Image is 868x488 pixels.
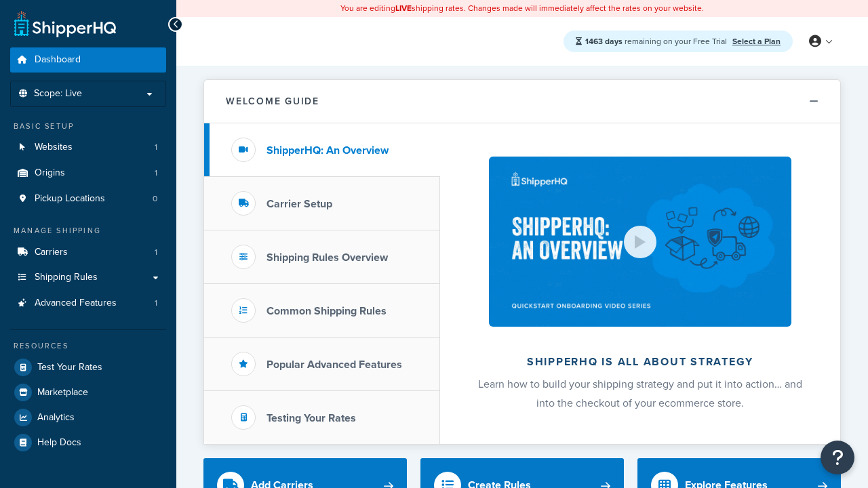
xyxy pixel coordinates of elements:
[35,272,98,283] span: Shipping Rules
[821,441,854,474] button: Open Resource Center
[732,35,781,47] a: Select a Plan
[10,161,166,186] li: Origins
[10,135,166,160] li: Websites
[10,121,166,132] div: Basic Setup
[155,298,157,309] span: 1
[267,359,402,371] h3: Popular Advanced Features
[585,35,623,47] strong: 1463 days
[37,412,75,424] span: Analytics
[10,355,166,380] a: Test Your Rates
[267,305,387,317] h3: Common Shipping Rules
[10,291,166,316] li: Advanced Features
[35,193,105,205] span: Pickup Locations
[10,161,166,186] a: Origins1
[204,80,840,123] button: Welcome Guide
[10,430,166,455] a: Help Docs
[395,2,412,14] b: LIVE
[35,142,73,153] span: Websites
[267,198,332,210] h3: Carrier Setup
[10,240,166,265] li: Carriers
[34,88,82,100] span: Scope: Live
[489,157,791,327] img: ShipperHQ is all about strategy
[10,291,166,316] a: Advanced Features1
[267,251,388,264] h3: Shipping Rules Overview
[10,135,166,160] a: Websites1
[10,380,166,405] a: Marketplace
[226,96,319,106] h2: Welcome Guide
[10,225,166,237] div: Manage Shipping
[37,437,81,449] span: Help Docs
[10,265,166,290] a: Shipping Rules
[10,186,166,211] li: Pickup Locations
[10,47,166,73] a: Dashboard
[10,340,166,352] div: Resources
[35,167,65,179] span: Origins
[267,412,356,424] h3: Testing Your Rates
[153,193,157,205] span: 0
[10,240,166,265] a: Carriers1
[10,405,166,430] a: Analytics
[155,142,157,153] span: 1
[37,362,102,373] span: Test Your Rates
[585,35,729,47] span: remaining on your Free Trial
[155,167,157,179] span: 1
[476,356,804,368] h2: ShipperHQ is all about strategy
[478,376,802,411] span: Learn how to build your shipping strategy and put it into action… and into the checkout of your e...
[10,186,166,211] a: Pickup Locations0
[35,247,68,258] span: Carriers
[35,54,81,66] span: Dashboard
[35,298,117,309] span: Advanced Features
[37,387,88,399] span: Marketplace
[267,144,389,157] h3: ShipperHQ: An Overview
[155,247,157,258] span: 1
